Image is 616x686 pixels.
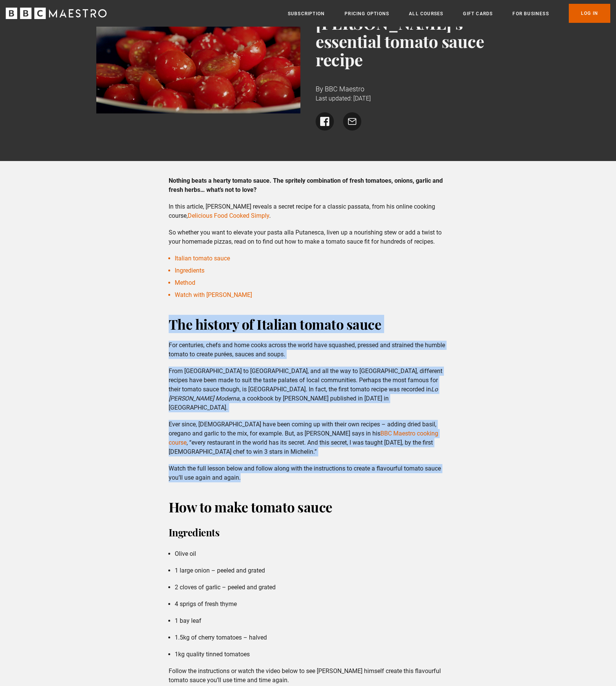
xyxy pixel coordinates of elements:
[169,420,448,456] p: Ever since, [DEMOGRAPHIC_DATA] have been coming up with their own recipes – adding dried basil, o...
[463,10,493,18] a: Gift Cards
[169,228,448,246] p: So whether you want to elevate your pasta alla Putanesca, liven up a nourishing stew or add a twi...
[175,583,448,592] li: 2 cloves of garlic – peeled and grated
[175,633,448,642] li: 1.5kg of cherry tomatoes – halved
[169,315,448,333] h2: The history of Italian tomato sauce
[6,8,107,19] svg: BBC Maestro
[169,177,443,193] strong: Nothing beats a hearty tomato sauce. The spritely combination of fresh tomatoes, onions, garlic a...
[175,600,448,609] li: 4 sprigs of fresh thyme
[169,202,448,220] p: In this article, [PERSON_NAME] reveals a secret recipe for a classic passata, from his online coo...
[316,85,323,93] span: By
[175,279,195,286] a: Method
[175,255,230,262] a: Italian tomato sauce
[512,10,549,18] a: For business
[345,10,389,18] a: Pricing Options
[169,464,448,482] p: Watch the full lesson below and follow along with the instructions to create a flavourful tomato ...
[175,650,448,659] li: 1kg quality tinned tomatoes
[316,14,520,69] h1: [PERSON_NAME]’s essential tomato sauce recipe
[325,85,364,93] span: BBC Maestro
[169,523,448,542] h3: Ingredients
[288,4,610,23] nav: Primary
[569,4,610,23] a: Log In
[175,291,252,298] a: Watch with [PERSON_NAME]
[175,566,448,575] li: 1 large onion – peeled and grated
[188,212,269,219] a: Delicious Food Cooked Simply
[316,95,371,102] time: Last updated: [DATE]
[175,267,204,274] a: Ingredients
[409,10,443,18] a: All Courses
[169,367,448,412] p: From [GEOGRAPHIC_DATA] to [GEOGRAPHIC_DATA], and all the way to [GEOGRAPHIC_DATA], different reci...
[288,10,325,18] a: Subscription
[175,616,448,625] li: 1 bay leaf
[169,667,448,685] p: Follow the instructions or watch the video below to see [PERSON_NAME] himself create this flavour...
[175,549,448,558] li: Olive oil
[169,341,448,359] p: For centuries, chefs and home cooks across the world have squashed, pressed and strained the humb...
[169,386,438,402] em: Lo [PERSON_NAME] Moderna
[169,498,448,516] h2: How to make tomato sauce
